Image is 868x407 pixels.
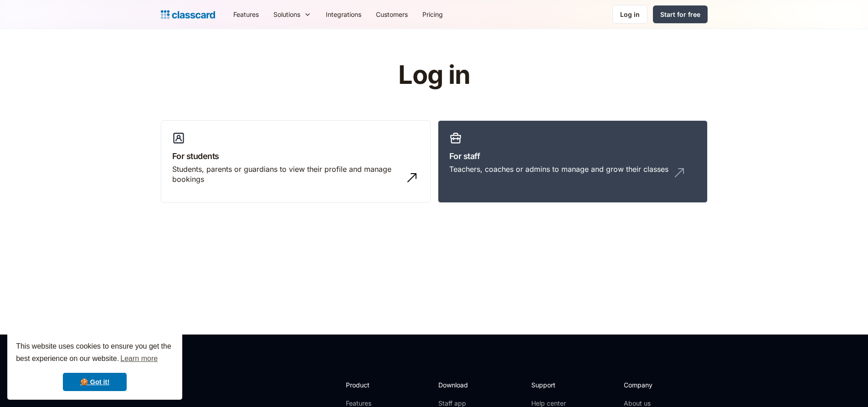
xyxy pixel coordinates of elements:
[161,120,431,203] a: For studentsStudents, parents or guardians to view their profile and manage bookings
[16,341,174,366] span: This website uses cookies to ensure you get the best experience on our website.
[7,332,182,400] div: cookieconsent
[660,10,700,19] div: Start for free
[449,164,668,174] div: Teachers, coaches or admins to manage and grow their classes
[289,61,579,89] h1: Log in
[172,150,419,162] h3: For students
[273,10,300,19] div: Solutions
[620,10,640,19] div: Log in
[226,4,266,25] a: Features
[369,4,415,25] a: Customers
[346,380,395,390] h2: Product
[63,373,127,391] a: dismiss cookie message
[266,4,318,25] div: Solutions
[438,380,476,390] h2: Download
[415,4,450,25] a: Pricing
[161,8,215,21] a: home
[438,120,708,203] a: For staffTeachers, coaches or admins to manage and grow their classes
[531,380,568,390] h2: Support
[119,352,159,366] a: learn more about cookies
[172,164,401,185] div: Students, parents or guardians to view their profile and manage bookings
[449,150,696,162] h3: For staff
[612,5,647,24] a: Log in
[653,5,708,23] a: Start for free
[624,380,684,390] h2: Company
[318,4,369,25] a: Integrations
